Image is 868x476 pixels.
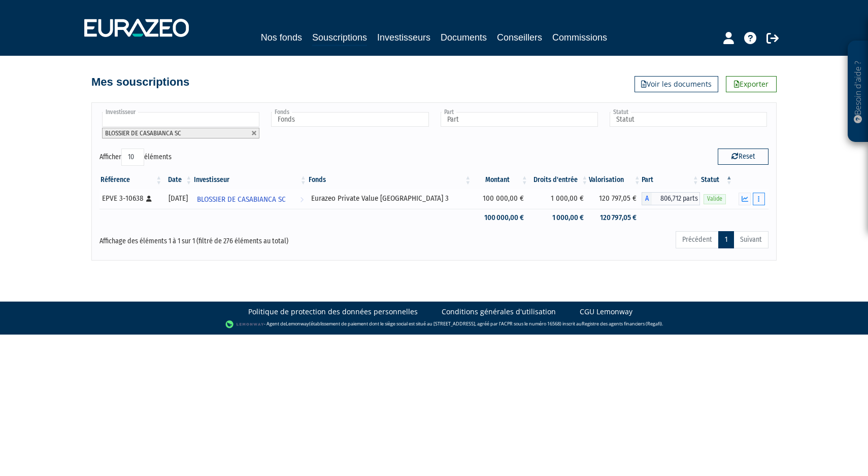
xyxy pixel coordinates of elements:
a: Lemonway [286,320,309,327]
th: Montant: activer pour trier la colonne par ordre croissant [472,171,529,189]
a: Registre des agents financiers (Regafi) [582,320,662,327]
a: CGU Lemonway [580,307,632,317]
th: Fonds: activer pour trier la colonne par ordre croissant [308,171,472,189]
div: A - Eurazeo Private Value Europe 3 [642,192,700,205]
span: BLOSSIER DE CASABIANCA SC [197,190,286,209]
td: 100 000,00 € [472,209,529,227]
th: Valorisation: activer pour trier la colonne par ordre croissant [589,171,642,189]
td: 100 000,00 € [472,189,529,209]
td: 1 000,00 € [529,189,589,209]
td: 120 797,05 € [589,209,642,227]
th: Part: activer pour trier la colonne par ordre croissant [642,171,700,189]
p: Besoin d'aide ? [852,46,864,137]
a: Exporter [726,76,777,92]
a: BLOSSIER DE CASABIANCA SC [193,189,307,209]
div: - Agent de (établissement de paiement dont le siège social est situé au [STREET_ADDRESS], agréé p... [10,319,858,329]
img: logo-lemonway.png [225,319,264,329]
select: Afficheréléments [121,149,144,166]
a: 1 [718,231,734,248]
span: 806,712 parts [652,192,700,205]
td: 120 797,05 € [589,189,642,209]
a: Documents [441,30,487,45]
h4: Mes souscriptions [91,76,189,88]
a: Politique de protection des données personnelles [248,307,418,317]
div: Eurazeo Private Value [GEOGRAPHIC_DATA] 3 [311,193,469,204]
span: BLOSSIER DE CASABIANCA SC [105,129,181,137]
th: Référence : activer pour trier la colonne par ordre croissant [99,171,163,189]
th: Statut : activer pour trier la colonne par ordre d&eacute;croissant [700,171,733,189]
div: EPVE 3-10638 [102,193,159,204]
th: Date: activer pour trier la colonne par ordre croissant [163,171,193,189]
a: Commissions [552,30,607,45]
span: Valide [704,194,726,204]
a: Souscriptions [312,30,367,46]
i: Voir l'investisseur [300,190,304,209]
a: Investisseurs [377,30,430,45]
button: Reset [718,149,769,165]
a: Nos fonds [261,30,302,45]
a: Voir les documents [635,76,718,92]
th: Investisseur: activer pour trier la colonne par ordre croissant [193,171,307,189]
a: Conditions générales d'utilisation [442,307,556,317]
td: 1 000,00 € [529,209,589,227]
div: Affichage des éléments 1 à 1 sur 1 (filtré de 276 éléments au total) [99,230,370,246]
span: A [642,192,652,205]
th: Droits d'entrée: activer pour trier la colonne par ordre croissant [529,171,589,189]
i: [Français] Personne physique [146,196,152,202]
a: Conseillers [497,30,542,45]
label: Afficher éléments [99,149,172,166]
div: [DATE] [166,193,189,204]
img: 1732889491-logotype_eurazeo_blanc_rvb.png [84,19,189,37]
